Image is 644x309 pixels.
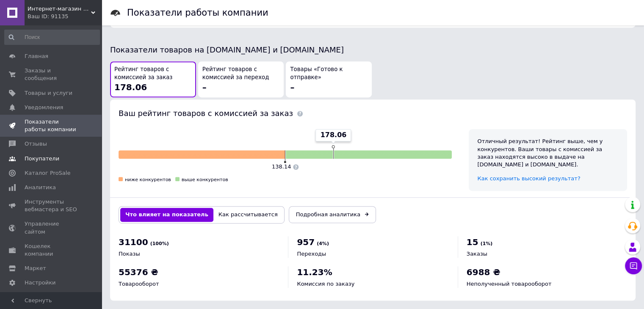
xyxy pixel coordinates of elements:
span: Показы [119,251,140,257]
button: Рейтинг товаров с комиссией за переход– [198,61,284,97]
span: Товары и услуги [25,89,72,97]
span: 6988 ₴ [467,267,500,277]
span: 178.06 [114,82,147,92]
span: Неполученный товарооборот [467,281,552,287]
span: 178.06 [321,130,347,140]
span: Покупатели [25,155,59,163]
span: Маркет [25,265,46,272]
button: Как рассчитывается [213,208,283,221]
span: Каталог ProSale [25,169,70,177]
span: Заказы и сообщения [25,67,78,82]
span: – [202,82,207,92]
span: Заказы [467,251,487,257]
span: Уведомления [25,104,63,111]
span: (4%) [317,241,329,246]
span: 11.23% [297,267,332,277]
span: Ваш рейтинг товаров с комиссией за заказ [119,109,293,118]
a: Как сохранить высокий результат? [477,175,580,182]
span: Интернет-магазин «Мебель-Альянс» [28,5,91,13]
span: Показатели товаров на [DOMAIN_NAME] и [DOMAIN_NAME] [110,45,344,54]
span: 957 [297,237,315,247]
div: Ваш ID: 91135 [28,13,102,20]
span: 15 [467,237,478,247]
span: 55376 ₴ [119,267,158,277]
span: выше конкурентов [182,177,228,182]
span: Главная [25,52,48,60]
span: Кошелек компании [25,243,78,258]
span: Переходы [297,251,326,257]
span: Показатели работы компании [25,118,78,133]
span: 138.14 [272,163,291,170]
span: (1%) [481,241,493,246]
span: Инструменты вебмастера и SEO [25,198,78,213]
span: Рейтинг товаров с комиссией за переход [202,66,280,81]
span: 31100 [119,237,148,247]
button: Что влияет на показатель [120,208,213,221]
span: Отзывы [25,140,47,148]
button: Рейтинг товаров с комиссией за заказ178.06 [110,61,196,97]
span: Настройки [25,279,55,287]
h1: Показатели работы компании [127,8,268,18]
div: Отличный результат! Рейтинг выше, чем у конкурентов. Ваши товары с комиссией за заказ находятся в... [477,138,619,168]
input: Поиск [4,30,100,45]
span: – [290,82,294,92]
a: Подробная аналитика [289,206,376,223]
button: Товары «Готово к отправке»– [286,61,372,97]
span: Управление сайтом [25,220,78,235]
span: Товарооборот [119,281,159,287]
span: ниже конкурентов [125,177,171,182]
span: Комиссия по заказу [297,281,354,287]
span: Товары «Готово к отправке» [290,66,368,81]
span: Рейтинг товаров с комиссией за заказ [114,66,192,81]
button: Чат с покупателем [625,257,642,274]
span: (100%) [150,241,169,246]
span: Аналитика [25,184,56,191]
